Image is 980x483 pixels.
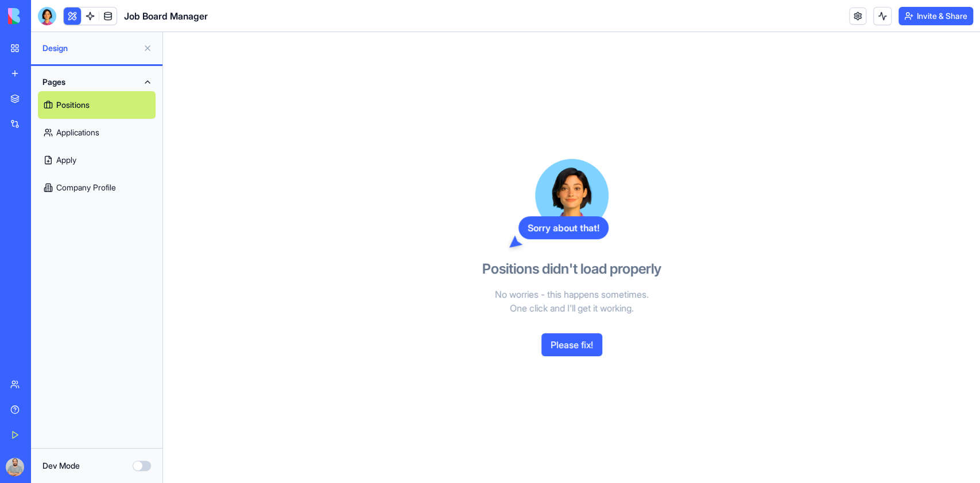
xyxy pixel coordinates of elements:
[6,458,24,476] img: ACg8ocINnUFOES7OJTbiXTGVx5LDDHjA4HP-TH47xk9VcrTT7fmeQxI=s96-c
[541,333,602,356] button: Please fix!
[518,216,609,239] div: Sorry about that!
[38,174,156,201] a: Company Profile
[38,73,156,91] button: Pages
[42,42,138,54] span: Design
[38,119,156,146] a: Applications
[42,460,80,472] label: Dev Mode
[440,287,704,315] p: No worries - this happens sometimes. One click and I'll get it working.
[482,260,661,278] h3: Positions didn't load properly
[38,91,156,119] a: Positions
[124,9,208,23] span: Job Board Manager
[38,146,156,174] a: Apply
[8,8,79,24] img: logo
[898,7,973,25] button: Invite & Share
